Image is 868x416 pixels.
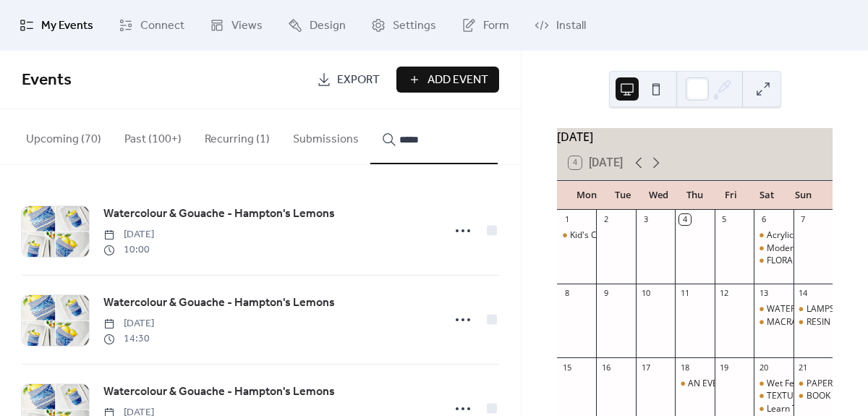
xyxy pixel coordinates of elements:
div: TEXTURED ART MASTERCLASS [754,390,793,402]
div: 18 [679,362,690,373]
div: 13 [758,288,769,299]
div: 5 [719,214,730,225]
div: 17 [640,362,651,373]
div: PAPER MAKING Workshop [793,378,833,390]
div: Acrylic Ink Abstract Art on Canvas Workshop [754,229,793,242]
span: Install [556,17,586,35]
div: RESIN HOMEWARES WORKSHOP [793,316,833,328]
a: Views [199,6,273,45]
div: AN EVENING OF INTUITIVE ARTS & THE SPIRIT WORLD with Christine Morgan [675,378,714,390]
button: Submissions [281,109,370,163]
div: Kid's Crochet Club [570,229,643,242]
span: Export [337,72,380,89]
div: Modern Calligraphy [754,242,793,255]
a: Watercolour & Gouache - Hampton's Lemons [103,205,335,224]
span: Watercolour & Gouache - Hampton's Lemons [103,205,335,223]
div: 12 [719,288,730,299]
div: [DATE] [557,128,833,145]
a: Export [306,67,391,93]
a: Connect [108,6,195,45]
div: Learn To Sew [767,403,821,415]
span: Form [483,17,509,35]
span: Watercolour & Gouache - Hampton's Lemons [103,294,335,312]
span: Add Event [427,72,488,89]
div: 20 [758,362,769,373]
div: Tue [605,181,641,210]
a: Install [524,6,597,45]
div: Thu [677,181,713,210]
a: Watercolour & Gouache - Hampton's Lemons [103,383,335,402]
div: 1 [561,214,572,225]
a: Form [451,6,520,45]
span: Connect [140,17,184,35]
div: 10 [640,288,651,299]
div: 4 [679,214,690,225]
a: Design [277,6,357,45]
span: 10:00 [103,242,154,258]
div: Wet Felted Flowers Workshop [754,378,793,390]
span: Design [310,17,346,35]
div: Learn To Sew [754,403,793,415]
span: [DATE] [103,227,154,242]
div: Mon [569,181,605,210]
div: Fri [712,181,749,210]
div: Sat [749,181,785,210]
div: 19 [719,362,730,373]
div: 6 [758,214,769,225]
span: [DATE] [103,316,154,331]
div: MACRAME PLANT HANGER [754,316,793,328]
button: Recurring (1) [193,109,281,163]
span: My Events [41,17,93,35]
div: LAMPSHADE MAKING WORKSHOP [793,303,833,315]
span: Settings [393,17,436,35]
div: Sun [785,181,821,210]
button: Upcoming (70) [14,109,113,163]
a: My Events [9,6,104,45]
div: 2 [600,214,611,225]
div: 3 [640,214,651,225]
a: Watercolour & Gouache - Hampton's Lemons [103,294,335,313]
div: 21 [798,362,809,373]
span: Watercolour & Gouache - Hampton's Lemons [103,383,335,401]
div: Wed [641,181,677,210]
div: 7 [798,214,809,225]
div: 16 [600,362,611,373]
div: FLORAL NATIVES PALETTE KNIFE PAINTING WORKSHOP [754,255,793,267]
span: Views [231,17,263,35]
div: Kid's Crochet Club [557,229,596,242]
div: 11 [679,288,690,299]
div: 9 [600,288,611,299]
span: Events [22,64,72,96]
div: 14 [798,288,809,299]
button: Add Event [396,67,499,93]
a: Settings [360,6,447,45]
button: Past (100+) [113,109,193,163]
span: 14:30 [103,331,154,347]
div: Modern Calligraphy [767,242,846,255]
div: 15 [561,362,572,373]
div: WATERCOLOUR WILDFLOWERS WORKSHOP [754,303,793,315]
div: 8 [561,288,572,299]
div: BOOK BINDING WORKSHOP [793,390,833,402]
